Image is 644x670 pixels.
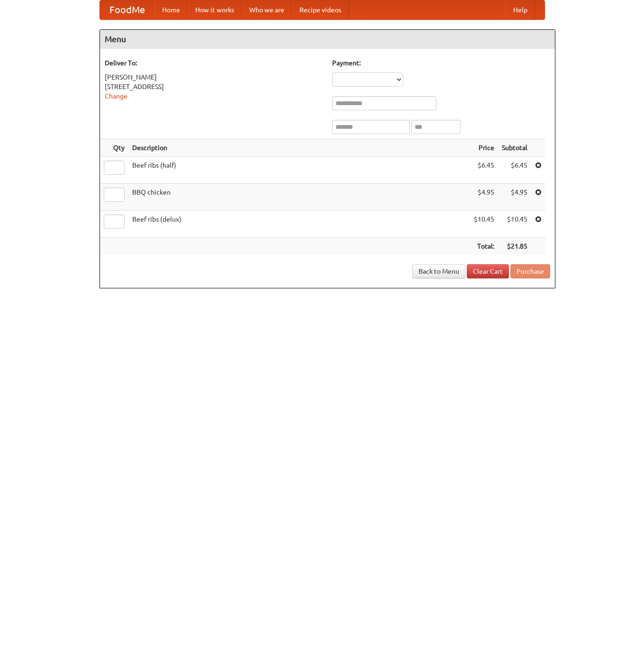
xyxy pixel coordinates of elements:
[105,58,323,68] h5: Deliver To:
[332,58,550,68] h5: Payment:
[100,30,555,49] h4: Menu
[510,264,550,278] button: Purchase
[128,184,470,211] td: BBQ chicken
[470,184,498,211] td: $4.95
[154,0,188,19] a: Home
[467,264,509,278] a: Clear Cart
[498,238,531,255] th: $21.85
[498,157,531,184] td: $6.45
[105,72,323,82] div: [PERSON_NAME]
[128,139,470,157] th: Description
[470,238,498,255] th: Total:
[128,211,470,238] td: Beef ribs (delux)
[105,82,323,91] div: [STREET_ADDRESS]
[498,211,531,238] td: $10.45
[498,139,531,157] th: Subtotal
[242,0,292,19] a: Who we are
[188,0,242,19] a: How it works
[498,184,531,211] td: $4.95
[100,139,128,157] th: Qty
[470,211,498,238] td: $10.45
[105,92,127,100] a: Change
[506,0,535,19] a: Help
[292,0,349,19] a: Recipe videos
[412,264,465,278] a: Back to Menu
[470,139,498,157] th: Price
[128,157,470,184] td: Beef ribs (half)
[470,157,498,184] td: $6.45
[100,0,154,19] a: FoodMe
